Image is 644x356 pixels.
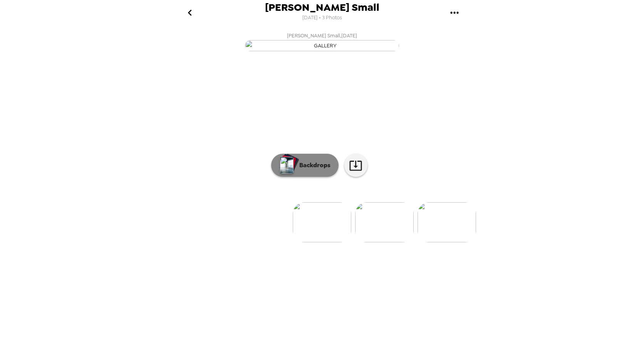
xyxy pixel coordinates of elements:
span: [PERSON_NAME] Small , [DATE] [287,31,357,40]
img: gallery [418,202,476,242]
img: gallery [293,202,351,242]
button: [PERSON_NAME] Small,[DATE] [168,29,476,54]
button: Backdrops [271,154,339,177]
p: Backdrops [295,161,330,170]
span: [DATE] • 3 Photos [302,13,342,23]
span: [PERSON_NAME] Small [265,2,379,13]
img: gallery [355,202,414,242]
img: gallery [245,40,399,51]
